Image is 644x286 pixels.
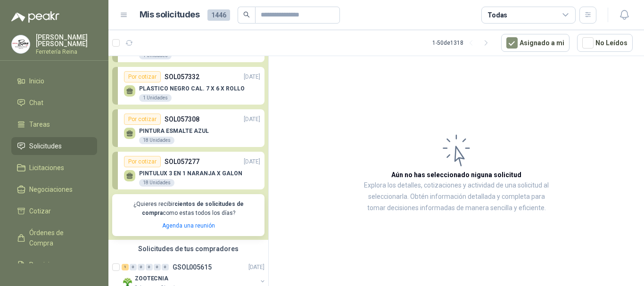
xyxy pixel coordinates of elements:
a: Órdenes de Compra [11,224,97,252]
img: Logo peakr [11,11,59,23]
p: ¿Quieres recibir como estas todos los días? [118,200,259,218]
p: GSOL005615 [173,264,212,270]
div: 18 Unidades [139,137,174,144]
p: ZOOTECNIA [135,274,168,283]
span: Inicio [29,76,44,86]
a: Por cotizarSOL057308[DATE] PINTURA ESMALTE AZUL18 Unidades [112,109,264,147]
h1: Mis solicitudes [140,8,200,22]
p: [DATE] [244,73,260,82]
a: Tareas [11,115,97,133]
p: PLASTICO NEGRO CAL. 7 X 6 X ROLLO [139,85,245,92]
div: 0 [146,264,153,270]
a: Chat [11,94,97,112]
div: Por cotizar [124,71,161,82]
span: Tareas [29,119,50,130]
button: Asignado a mi [501,34,570,52]
div: Todas [487,10,507,20]
span: Solicitudes [29,141,62,151]
div: Solicitudes de tus compradores [108,240,268,258]
a: Licitaciones [11,159,97,177]
h3: Aún no has seleccionado niguna solicitud [391,170,521,180]
p: PINTULUX 3 EN 1 NARANJA X GALON [139,170,242,177]
a: Solicitudes [11,137,97,155]
p: [DATE] [248,262,264,271]
div: 0 [154,264,161,270]
p: SOL057277 [165,156,199,167]
a: Por cotizarSOL057277[DATE] PINTULUX 3 EN 1 NARANJA X GALON18 Unidades [112,152,264,189]
p: Explora los detalles, cotizaciones y actividad de una solicitud al seleccionarla. Obtén informaci... [363,180,550,214]
div: 0 [162,264,169,270]
div: 1 Unidades [139,94,172,102]
p: [DATE] [244,115,260,124]
p: SOL057308 [165,114,199,124]
span: Chat [29,98,43,108]
div: 18 Unidades [139,179,174,187]
a: Agenda una reunión [162,222,215,229]
span: Licitaciones [29,163,64,173]
div: Por cotizar [124,114,161,125]
div: 1 [122,264,129,270]
div: Por cotizar [124,156,161,167]
a: Inicio [11,72,97,90]
b: cientos de solicitudes de compra [142,201,244,216]
p: [PERSON_NAME] [PERSON_NAME] [36,34,97,47]
a: Cotizar [11,202,97,220]
a: Negociaciones [11,180,97,198]
span: Cotizar [29,206,51,216]
div: Por cotizarSOL057348[DATE] CILINDRO HIDRAULICO MARCA BUYOUNG1 UnidadesPor cotizarSOL057332[DATE] ... [108,9,268,240]
p: PINTURA ESMALTE AZUL [139,128,209,134]
span: Órdenes de Compra [29,228,88,248]
div: 0 [138,264,145,270]
span: search [243,11,250,18]
span: Negociaciones [29,184,73,195]
button: No Leídos [577,34,633,52]
span: Remisiones [29,260,64,270]
span: 1446 [207,9,230,21]
p: SOL057332 [165,72,199,82]
a: Por cotizarSOL057332[DATE] PLASTICO NEGRO CAL. 7 X 6 X ROLLO1 Unidades [112,67,264,105]
a: Remisiones [11,256,97,274]
p: Ferretería Reina [36,49,97,55]
img: Company Logo [12,35,30,53]
p: [DATE] [244,157,260,166]
div: 1 - 50 de 1318 [432,35,494,50]
div: 0 [130,264,137,270]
